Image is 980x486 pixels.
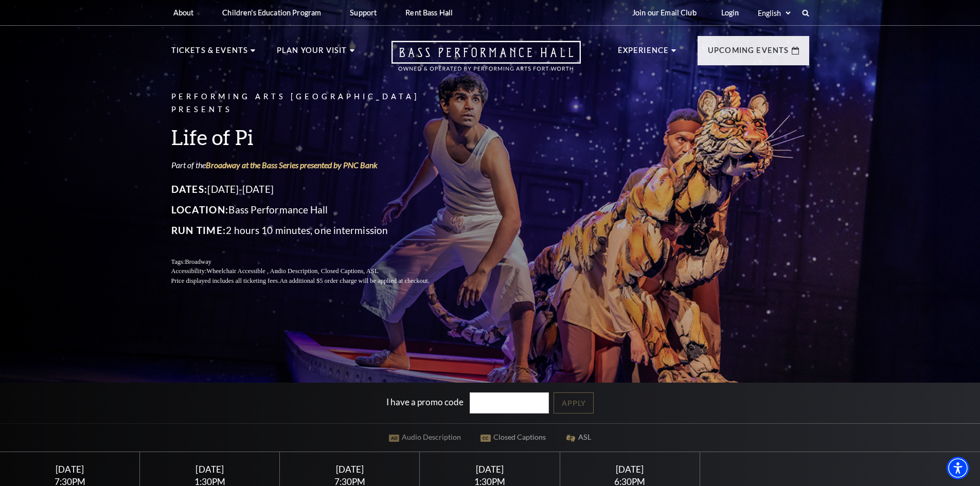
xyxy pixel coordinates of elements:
div: [DATE] [292,464,407,475]
div: [DATE] [152,464,268,475]
a: Open this option [354,41,618,81]
p: Tickets & Events [171,44,248,63]
p: Performing Arts [GEOGRAPHIC_DATA] Presents [171,91,454,116]
span: An additional $5 order charge will be applied at checkout. [279,277,429,284]
p: About [173,8,194,17]
p: Experience [618,44,669,63]
p: Support [350,8,377,17]
div: [DATE] [572,464,687,475]
div: Accessibility Menu [947,457,969,479]
div: 6:30PM [572,477,687,486]
a: Broadway at the Bass Series presented by PNC Bank - open in a new tab [206,160,378,170]
p: Tags: [171,257,454,267]
div: 1:30PM [152,477,268,486]
span: Dates: [171,183,208,195]
span: Run Time: [171,224,226,236]
span: Broadway [185,258,211,265]
p: Rent Bass Hall [405,8,453,17]
p: Bass Performance Hall [171,202,454,218]
p: Upcoming Events [708,44,789,63]
span: Location: [171,204,229,215]
label: I have a promo code [386,397,464,407]
p: Part of the [171,159,454,171]
select: Select: [756,8,792,18]
div: [DATE] [432,464,547,475]
p: 2 hours 10 minutes, one intermission [171,222,454,239]
h3: Life of Pi [171,124,454,150]
div: 1:30PM [432,477,547,486]
p: Accessibility: [171,266,454,276]
div: 7:30PM [292,477,407,486]
p: [DATE]-[DATE] [171,181,454,197]
div: 7:30PM [12,477,128,486]
p: Plan Your Visit [277,44,347,63]
p: Children's Education Program [222,8,321,17]
div: [DATE] [12,464,128,475]
p: Price displayed includes all ticketing fees. [171,276,454,286]
span: Wheelchair Accessible , Audio Description, Closed Captions, ASL [206,267,378,275]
